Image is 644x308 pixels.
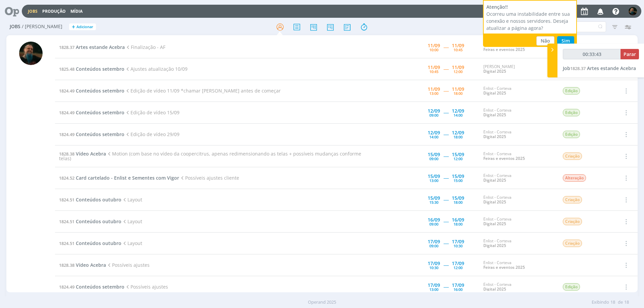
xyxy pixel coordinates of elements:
[628,5,637,17] button: M
[428,218,440,222] div: 16/09
[483,151,552,161] div: Enlist - Corteva
[563,131,580,138] span: Edição
[563,87,580,95] span: Edição
[443,131,448,137] span: -----
[483,195,552,205] div: Enlist - Corteva
[483,47,525,52] a: Feiras e eventos 2025
[570,65,586,71] span: 1828.37
[428,65,440,70] div: 11/09
[624,299,629,306] span: 18
[483,239,552,248] div: Enlist - Corteva
[76,44,125,50] span: Artes estande Acebra
[428,174,440,179] div: 15/09
[563,174,586,182] span: Alteração
[428,87,440,91] div: 11/09
[453,70,463,73] div: 12:00
[59,151,74,157] span: 1828.38
[429,48,438,52] div: 10:00
[483,134,506,139] a: Digital 2025
[429,157,438,161] div: 09:00
[121,240,142,246] span: Layout
[452,43,464,48] div: 11/09
[59,150,361,162] span: Motion (com base no vídeo da coopercitrus, apenas redimensionando as telas + possíveis mudanças c...
[76,284,124,290] span: Conteúdos setembro
[59,87,124,94] a: 1824.49Conteúdos setembro
[59,284,124,290] a: 1824.49Conteúdos setembro
[429,266,438,269] div: 10:30
[483,199,506,205] a: Digital 2025
[76,196,121,203] span: Conteúdos outubro
[59,197,74,203] span: 1824.51
[40,9,68,14] button: Produção
[59,262,106,268] a: 1828.38Vídeo Acebra
[59,110,74,116] span: 1824.49
[429,91,438,95] div: 13:00
[453,113,463,117] div: 14:00
[483,282,552,292] div: Enlist - Corteva
[483,264,525,270] a: Feiras e eventos 2025
[429,200,438,204] div: 15:30
[483,43,552,52] div: Enlist - Corteva
[452,130,464,135] div: 12/09
[42,8,66,14] a: Produção
[483,177,506,183] a: Digital 2025
[443,87,448,94] span: -----
[486,10,574,32] div: Ocorreu uma instabilidade entre sua conexão e nossos servidores. Deseja atualizar a página agora?
[483,108,552,118] div: Enlist - Corteva
[106,262,150,268] span: Possíveis ajustes
[563,109,580,116] span: Edição
[59,131,124,137] a: 1824.49Conteúdos setembro
[59,131,74,137] span: 1824.49
[28,8,38,14] a: Jobs
[125,44,165,50] span: Finalização - AF
[483,90,506,96] a: Digital 2025
[453,157,463,161] div: 12:00
[179,175,239,181] span: Possíveis ajustes cliente
[76,25,93,29] span: Adicionar
[610,299,615,306] span: 18
[443,175,448,181] span: -----
[59,109,124,116] a: 1824.49Conteúdos setembro
[59,284,74,290] span: 1824.49
[443,44,448,50] span: -----
[59,240,74,246] span: 1824.51
[452,109,464,113] div: 12/09
[453,91,463,95] div: 18:00
[59,262,74,268] span: 1828.38
[483,243,506,248] a: Digital 2025
[429,70,438,73] div: 10:45
[429,135,438,139] div: 14:00
[453,200,463,204] div: 18:00
[22,24,62,29] span: / [PERSON_NAME]
[557,36,574,46] button: Sim
[428,152,440,157] div: 15/09
[563,283,580,291] span: Edição
[76,66,124,72] span: Conteúdos setembro
[121,196,142,203] span: Layout
[486,3,574,10] div: Atenção!!
[453,244,463,248] div: 10:30
[587,65,636,71] span: Artes estande Acebra
[70,8,83,14] a: Mídia
[443,66,448,72] span: -----
[428,130,440,135] div: 12/09
[59,66,74,72] span: 1825.48
[443,240,448,246] span: -----
[592,299,609,306] span: Exibindo
[452,218,464,222] div: 16/09
[76,262,106,268] span: Vídeo Acebra
[453,288,463,291] div: 16:00
[428,239,440,244] div: 17/09
[59,219,74,225] span: 1824.51
[453,266,463,269] div: 12:00
[453,179,463,182] div: 15:00
[443,218,448,225] span: -----
[443,196,448,203] span: -----
[429,244,438,248] div: 09:00
[124,87,281,94] span: Edição de vídeo 11/09 *chamar [PERSON_NAME] antes de começar
[429,179,438,182] div: 13:00
[59,66,124,72] a: 1825.48Conteúdos setembro
[76,131,124,137] span: Conteúdos setembro
[443,109,448,116] span: -----
[452,174,464,179] div: 15/09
